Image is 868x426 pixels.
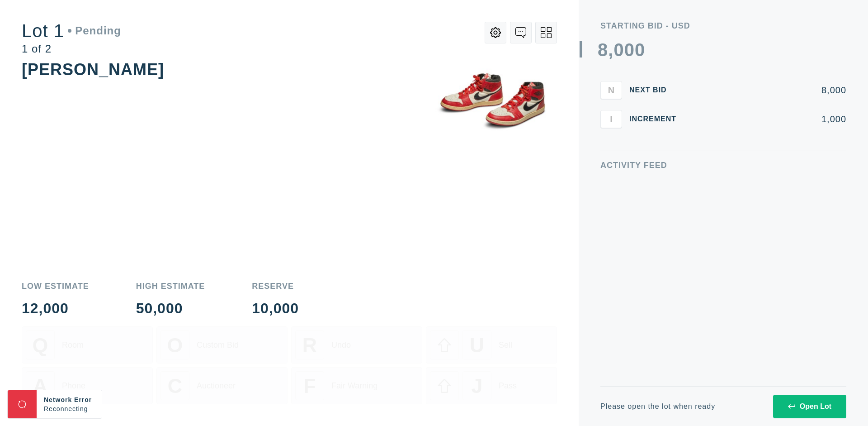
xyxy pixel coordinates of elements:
[598,41,608,59] div: 8
[22,22,121,40] div: Lot 1
[608,85,614,95] span: N
[788,402,831,411] div: Open Lot
[136,301,205,316] div: 50,000
[600,22,846,30] div: Starting Bid - USD
[136,282,205,290] div: High Estimate
[22,60,164,79] div: [PERSON_NAME]
[610,114,613,124] span: I
[600,110,622,128] button: I
[691,86,846,95] div: 8,000
[22,282,89,290] div: Low Estimate
[68,25,121,36] div: Pending
[252,282,299,290] div: Reserve
[22,43,121,54] div: 1 of 2
[608,41,613,222] div: ,
[613,41,624,59] div: 0
[44,404,94,413] div: Reconnecting
[600,403,715,410] div: Please open the lot when ready
[635,41,645,59] div: 0
[600,161,846,169] div: Activity Feed
[773,395,846,418] button: Open Lot
[691,115,846,124] div: 1,000
[600,81,622,99] button: N
[22,301,89,316] div: 12,000
[252,301,299,316] div: 10,000
[44,395,94,404] div: Network Error
[624,41,635,59] div: 0
[629,86,684,94] div: Next Bid
[629,115,684,123] div: Increment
